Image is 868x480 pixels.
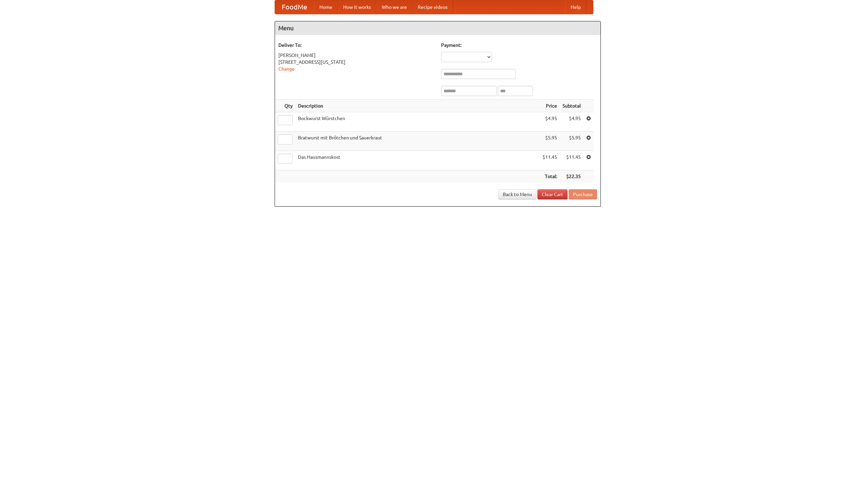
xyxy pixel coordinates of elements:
[560,132,584,151] td: $5.95
[278,52,434,59] div: [PERSON_NAME]
[540,132,560,151] td: $5.95
[537,189,568,199] a: Clear Cart
[565,0,586,14] a: Help
[540,170,560,183] th: Total:
[376,0,412,14] a: Who we are
[412,0,453,14] a: Recipe videos
[295,100,540,112] th: Description
[275,0,314,14] a: FoodMe
[278,42,434,49] h5: Deliver To:
[560,170,584,183] th: $22.35
[295,132,540,151] td: Bratwurst mit Brötchen und Sauerkraut
[498,189,536,199] a: Back to Menu
[295,151,540,170] td: Das Hausmannskost
[278,66,295,72] a: Change
[560,151,584,170] td: $11.45
[540,100,560,112] th: Price
[314,0,338,14] a: Home
[569,189,597,199] button: Purchase
[560,100,584,112] th: Subtotal
[295,112,540,132] td: Bockwurst Würstchen
[338,0,376,14] a: How it works
[275,100,295,112] th: Qty
[441,42,597,49] h5: Payment:
[540,112,560,132] td: $4.95
[278,59,434,65] div: [STREET_ADDRESS][US_STATE]
[540,151,560,170] td: $11.45
[275,21,600,35] h4: Menu
[560,112,584,132] td: $4.95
